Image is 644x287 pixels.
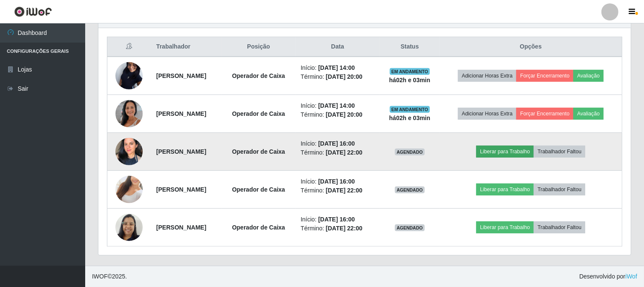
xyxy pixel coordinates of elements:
img: 1754744949596.jpeg [115,209,143,245]
time: [DATE] 14:00 [318,64,355,71]
th: Posição [221,37,296,57]
th: Trabalhador [151,37,221,57]
li: Término: [301,224,375,233]
button: Trabalhador Faltou [534,146,585,158]
strong: Operador de Caixa [232,186,285,193]
span: AGENDADO [395,187,425,193]
li: Término: [301,148,375,157]
time: [DATE] 16:00 [318,178,355,185]
span: Desenvolvido por [579,272,637,281]
strong: Operador de Caixa [232,72,285,79]
time: [DATE] 20:00 [326,73,362,80]
span: AGENDADO [395,224,425,231]
li: Início: [301,215,375,224]
button: Liberar para Trabalho [476,146,534,158]
strong: Operador de Caixa [232,110,285,117]
button: Trabalhador Faltou [534,184,585,195]
img: 1733585220712.jpeg [115,132,143,171]
li: Início: [301,63,375,72]
strong: há 02 h e 03 min [389,115,431,121]
time: [DATE] 14:00 [318,102,355,109]
th: Status [380,37,440,57]
span: EM ANDAMENTO [390,106,430,113]
strong: [PERSON_NAME] [156,186,206,193]
button: Avaliação [573,70,604,82]
strong: Operador de Caixa [232,224,285,231]
li: Início: [301,177,375,186]
li: Término: [301,186,375,195]
strong: Operador de Caixa [232,148,285,155]
button: Forçar Encerramento [516,108,573,120]
button: Liberar para Trabalho [476,221,534,233]
time: [DATE] 22:00 [326,187,362,194]
button: Forçar Encerramento [516,70,573,82]
span: © 2025 . [92,272,127,281]
a: iWof [625,273,637,280]
th: Data [296,37,380,57]
time: [DATE] 22:00 [326,225,362,232]
button: Adicionar Horas Extra [458,70,516,82]
button: Trabalhador Faltou [534,221,585,233]
strong: [PERSON_NAME] [156,110,206,117]
span: EM ANDAMENTO [390,68,430,75]
strong: [PERSON_NAME] [156,224,206,231]
button: Liberar para Trabalho [476,184,534,195]
li: Término: [301,72,375,81]
time: [DATE] 16:00 [318,216,355,223]
time: [DATE] 16:00 [318,140,355,147]
time: [DATE] 22:00 [326,149,362,156]
span: AGENDADO [395,149,425,155]
th: Opções [440,37,622,57]
button: Adicionar Horas Extra [458,108,516,120]
li: Término: [301,110,375,119]
span: IWOF [92,273,108,280]
li: Início: [301,139,375,148]
li: Início: [301,101,375,110]
strong: [PERSON_NAME] [156,72,206,79]
button: Avaliação [573,108,604,120]
strong: [PERSON_NAME] [156,148,206,155]
strong: há 02 h e 03 min [389,77,431,83]
img: 1742948591558.jpeg [115,46,143,106]
img: 1743778813300.jpeg [115,89,143,138]
time: [DATE] 20:00 [326,111,362,118]
img: 1749153095661.jpeg [115,165,143,214]
img: CoreUI Logo [14,6,52,17]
